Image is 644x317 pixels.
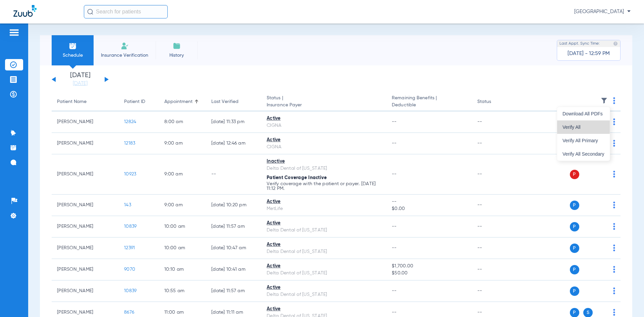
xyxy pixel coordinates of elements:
[562,138,604,143] span: Verify All Primary
[562,152,604,156] span: Verify All Secondary
[610,285,644,317] iframe: Chat Widget
[562,125,604,129] span: Verify All
[562,111,604,116] span: Download All PDFs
